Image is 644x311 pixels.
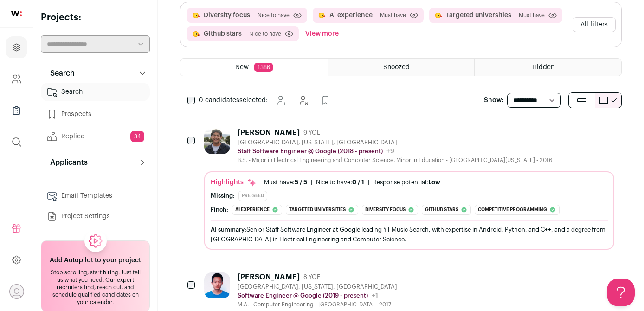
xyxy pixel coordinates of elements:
[41,187,150,205] a: Email Templates
[45,68,75,79] p: Search
[380,12,406,19] span: Must have
[329,11,373,20] button: Ai experience
[6,99,27,122] a: Company Lists
[41,105,150,123] a: Prospects
[211,178,257,187] div: Highlights
[573,17,616,32] button: All filters
[11,11,22,16] img: wellfound-shorthand-0d5821cbd27db2630d0214b213865d53afaa358527fdda9d0ea32b1df1b89c2c.svg
[295,179,307,185] span: 5 / 5
[45,157,88,168] p: Applicants
[211,227,246,233] span: AI summary:
[130,131,144,142] span: 34
[238,301,397,308] div: M.A. - Computer Engineering - [GEOGRAPHIC_DATA] - 2017
[47,269,144,306] div: Stop scrolling, start hiring. Just tell us what you need. Our expert recruiters find, reach out, ...
[484,96,503,105] p: Show:
[41,64,150,83] button: Search
[286,205,358,215] div: Targeted universities
[41,11,150,24] h2: Projects:
[204,272,230,298] img: b11385a409da19700a59cbf57712507e95e8f08435bc43b8d57f8680d03c117d
[238,272,300,282] div: [PERSON_NAME]
[211,192,235,200] div: Missing:
[446,11,511,20] button: Targeted universities
[41,127,150,146] a: Replied34
[232,205,282,215] div: Ai experience
[6,68,27,90] a: Company and ATS Settings
[362,205,418,215] div: Diversity focus
[211,206,228,214] div: Finch:
[383,64,410,71] span: Snoozed
[428,179,440,185] span: Low
[41,153,150,172] button: Applicants
[386,148,394,155] span: +9
[204,29,242,39] button: Github stars
[199,97,239,104] span: 0 candidates
[303,273,320,281] span: 8 YOE
[41,83,150,101] a: Search
[204,11,250,20] button: Diversity focus
[6,36,27,58] a: Projects
[532,64,554,71] span: Hidden
[50,256,141,265] h2: Add Autopilot to your project
[199,96,268,105] span: selected:
[238,128,300,137] div: [PERSON_NAME]
[373,179,440,186] div: Response potential:
[204,128,230,154] img: 19da25ff23d04942a31091c439513444234ed606abb44e4cf0bde3e2265e45d1
[9,284,24,299] button: Open dropdown
[264,179,307,186] div: Must have:
[352,179,364,185] span: 0 / 1
[238,148,383,155] p: Staff Software Engineer @ Google (2018 - present)
[204,128,614,250] a: [PERSON_NAME] 9 YOE [GEOGRAPHIC_DATA], [US_STATE], [GEOGRAPHIC_DATA] Staff Software Engineer @ Go...
[238,156,552,164] div: B.S. - Major in Electrical Engineering and Computer Science, Minor in Education - [GEOGRAPHIC_DAT...
[328,59,475,76] a: Snoozed
[235,64,249,71] span: New
[249,30,281,38] span: Nice to have
[475,59,621,76] a: Hidden
[41,207,150,226] a: Project Settings
[238,283,397,291] div: [GEOGRAPHIC_DATA], [US_STATE], [GEOGRAPHIC_DATA]
[607,279,635,306] iframe: Help Scout Beacon - Open
[254,63,273,72] span: 1386
[264,179,440,186] ul: | |
[316,179,364,186] div: Nice to have:
[211,225,608,244] div: Senior Staff Software Engineer at Google leading YT Music Search, with expertise in Android, Pyth...
[372,292,378,299] span: +1
[303,26,341,41] button: View more
[238,292,368,299] p: Software Engineer @ Google (2019 - present)
[238,191,267,201] div: Pre-seed
[303,129,320,136] span: 9 YOE
[475,205,560,215] div: Competitive programming
[238,139,552,146] div: [GEOGRAPHIC_DATA], [US_STATE], [GEOGRAPHIC_DATA]
[422,205,471,215] div: Github stars
[519,12,545,19] span: Must have
[258,12,290,19] span: Nice to have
